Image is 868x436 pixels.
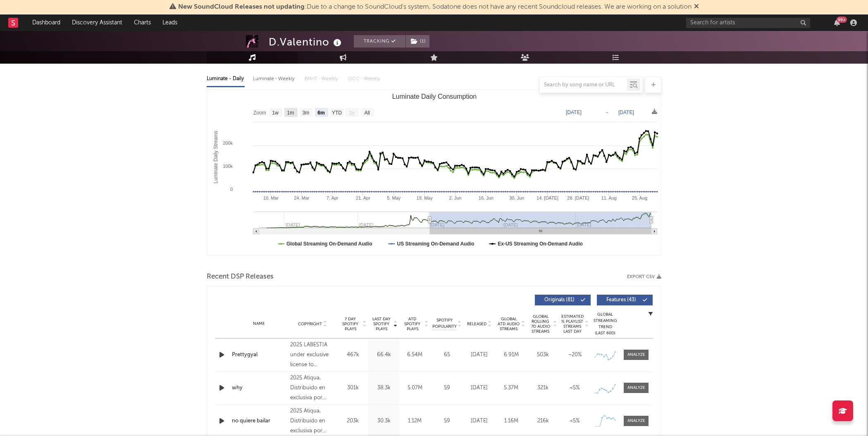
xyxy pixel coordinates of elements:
div: 2025 LABESTIA under exclusive license to ONErpm [290,340,335,370]
div: 65 [432,351,461,359]
span: Global ATD Audio Streams [497,317,520,331]
text: Luminate Daily Consumption [392,93,477,100]
input: Search for artists [686,18,810,28]
span: Global Rolling 7D Audio Streams [529,314,552,334]
input: Search by song name or URL [540,82,627,88]
text: 16. Jun [479,195,494,200]
span: Copyright [298,322,322,326]
text: 3m [303,110,310,116]
text: 2. Jun [449,195,462,200]
div: 321k [529,384,557,392]
a: Discovery Assistant [66,14,128,31]
button: Tracking [354,35,405,48]
text: US Streaming On-Demand Audio [397,241,474,247]
div: 203k [339,417,366,425]
div: 1.16M [497,417,525,425]
span: Originals ( 81 ) [540,298,578,303]
text: 28. [DATE] [567,195,589,200]
button: Features(43) [597,295,653,305]
div: 1.12M [401,417,428,425]
text: 24. Mar [294,195,310,200]
button: (1) [406,35,429,48]
div: 5.07M [401,384,428,392]
div: 2025 Atiqua, Distribuido en exclusiva por ADA. [290,406,335,436]
text: Zoom [253,110,266,116]
text: YTD [332,110,342,116]
text: 30. Jun [509,195,524,200]
a: why [232,384,286,392]
span: 7 Day Spotify Plays [339,317,361,331]
text: → [604,110,609,115]
div: 59 [432,384,461,392]
text: 19. May [417,195,433,200]
text: 25. Aug [632,195,647,200]
span: Spotify Popularity [432,317,457,330]
text: 6m [317,110,324,116]
div: 30.3k [370,417,397,425]
div: 5.37M [497,384,525,392]
text: [DATE] [566,110,582,115]
text: All [364,110,370,116]
text: 1m [287,110,294,116]
span: ( 1 ) [405,35,430,48]
div: D.Valentino [269,35,343,49]
div: ~ 20 % [561,351,589,359]
text: 14. [DATE] [537,195,558,200]
text: Global Streaming On-Demand Audio [286,241,372,247]
text: 21. Apr [356,195,370,200]
a: Prettygyal [232,351,286,359]
text: 0 [230,187,233,192]
text: 100k [223,164,233,169]
text: 200k [223,141,233,145]
div: 99 + [837,17,847,23]
div: 216k [529,417,557,425]
div: 301k [339,384,366,392]
div: [DATE] [465,384,493,392]
div: Name [232,321,286,327]
span: Last Day Spotify Plays [370,317,392,331]
div: 6.91M [497,351,525,359]
text: 10. Mar [263,195,279,200]
span: : Due to a change to SoundCloud's system, Sodatone does not have any recent Soundcloud releases. ... [178,4,692,10]
svg: Luminate Daily Consumption [207,90,661,255]
span: New SoundCloud Releases not updating [178,4,305,10]
text: 1y [349,110,355,116]
div: [DATE] [465,351,493,359]
text: 7. Apr [327,195,339,200]
text: 11. Aug [601,195,617,200]
div: [DATE] [465,417,493,425]
text: 1w [272,110,279,116]
span: Released [467,322,486,326]
a: Charts [128,14,157,31]
div: 59 [432,417,461,425]
span: Dismiss [694,4,699,10]
div: Luminate - Weekly [253,72,296,86]
a: Leads [157,14,183,31]
text: 5. May [387,195,401,200]
div: Global Streaming Trend (Last 60D) [593,312,618,336]
a: no quiere bailar [232,417,286,425]
a: Dashboard [26,14,66,31]
div: Luminate - Daily [207,72,245,86]
span: ATD Spotify Plays [401,317,423,331]
div: 2025 Atiqua, Distribuido en exclusiva por ADA. [290,373,335,403]
text: [DATE] [618,110,634,115]
button: 99+ [834,19,840,26]
div: 6.54M [401,351,428,359]
button: Originals(81) [535,295,591,305]
span: Features ( 43 ) [602,298,640,303]
div: 66.4k [370,351,397,359]
text: Luminate Daily Streams [213,131,219,183]
div: 467k [339,351,366,359]
button: Export CSV [627,274,661,279]
text: Ex-US Streaming On-Demand Audio [498,241,583,247]
div: 503k [529,351,557,359]
div: <5% [561,417,589,425]
div: <5% [561,384,589,392]
span: Recent DSP Releases [207,272,274,282]
span: Estimated % Playlist Streams Last Day [561,314,584,334]
div: 38.3k [370,384,397,392]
